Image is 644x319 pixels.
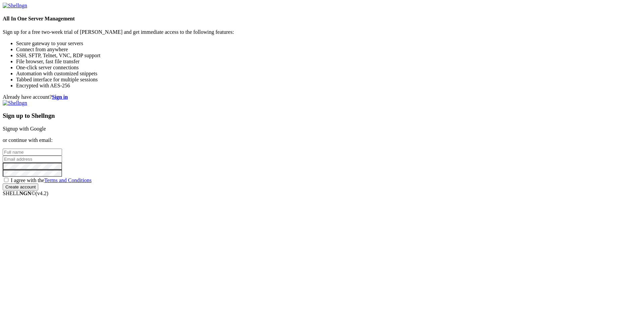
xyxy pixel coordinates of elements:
a: Sign in [52,94,68,100]
div: Already have account? [3,94,641,100]
span: SHELL © [3,190,48,196]
p: or continue with email: [3,137,641,143]
b: NGN [19,190,32,196]
input: Full name [3,149,62,156]
a: Terms and Conditions [44,177,92,183]
p: Sign up for a free two-week trial of [PERSON_NAME] and get immediate access to the following feat... [3,29,641,35]
li: Automation with customized snippets [16,71,641,77]
li: Encrypted with AES-256 [16,83,641,89]
li: File browser, fast file transfer [16,59,641,65]
a: Signup with Google [3,126,46,132]
input: I agree with theTerms and Conditions [4,178,8,182]
li: Connect from anywhere [16,47,641,53]
input: Create account [3,183,38,190]
img: Shellngn [3,100,27,106]
h3: Sign up to Shellngn [3,112,641,119]
span: 4.2.0 [36,190,49,196]
li: SSH, SFTP, Telnet, VNC, RDP support [16,53,641,59]
input: Email address [3,156,62,163]
h4: All In One Server Management [3,16,641,22]
li: One-click server connections [16,65,641,71]
li: Secure gateway to your servers [16,41,641,47]
span: I agree with the [11,177,92,183]
li: Tabbed interface for multiple sessions [16,77,641,83]
img: Shellngn [3,3,27,9]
